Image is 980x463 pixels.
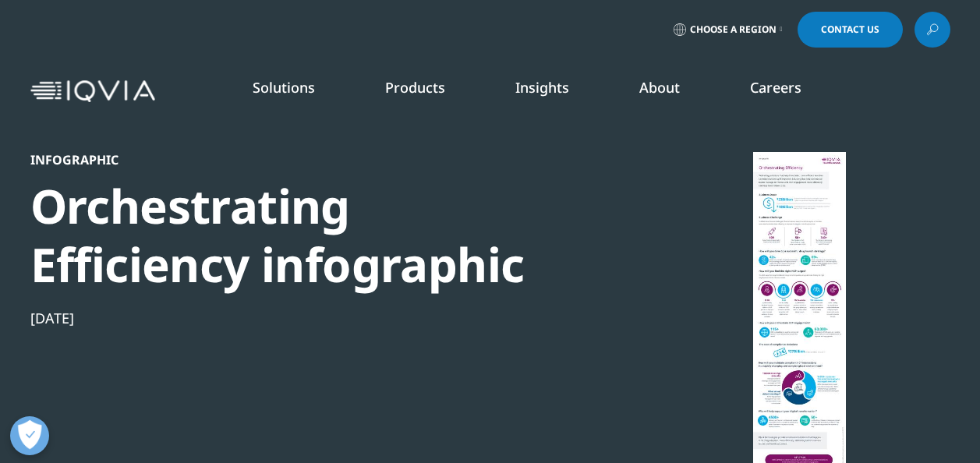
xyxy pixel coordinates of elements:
[821,25,879,34] span: Contact Us
[750,78,801,97] a: Careers
[30,80,155,103] img: IQVIA Healthcare Information Technology and Pharma Clinical Research Company
[161,55,950,128] nav: Primary
[10,416,49,455] button: Open Preferences
[30,309,565,327] div: [DATE]
[798,12,903,48] a: Contact Us
[639,78,680,97] a: About
[30,152,565,168] div: Infographic
[385,78,445,97] a: Products
[253,78,315,97] a: Solutions
[515,78,569,97] a: Insights
[30,177,565,294] div: Orchestrating Efficiency infographic
[690,23,777,36] span: Choose a Region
